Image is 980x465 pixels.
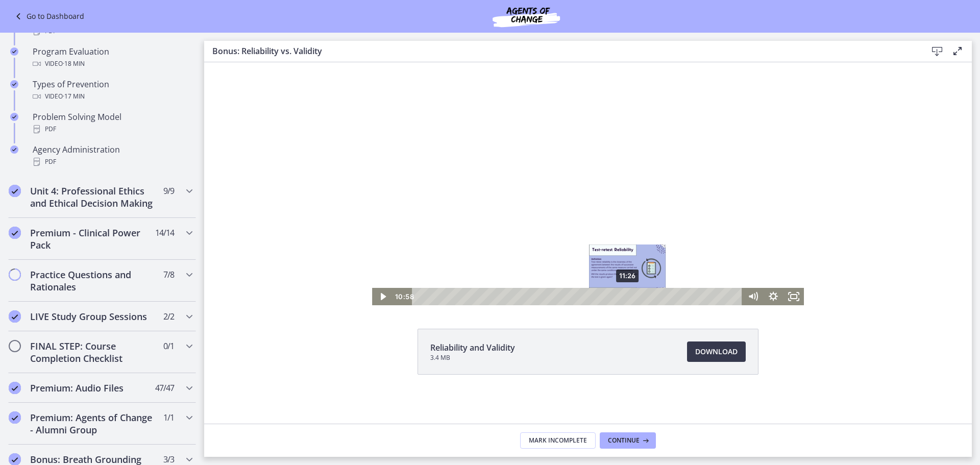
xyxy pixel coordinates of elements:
[163,310,174,323] span: 2 / 2
[63,90,85,103] span: · 17 min
[9,411,21,424] i: Completed
[33,90,192,103] div: Video
[9,185,21,197] i: Completed
[33,123,192,135] div: PDF
[9,310,21,323] i: Completed
[10,47,18,56] i: Completed
[30,227,155,251] h2: Premium - Clinical Power Pack
[695,346,738,358] span: Download
[579,226,600,243] button: Fullscreen
[10,80,18,88] i: Completed
[33,78,192,103] div: Types of Prevention
[538,226,559,243] button: Mute
[155,227,174,239] span: 14 / 14
[63,58,85,70] span: · 18 min
[30,382,155,394] h2: Premium: Audio Files
[30,340,155,364] h2: FINAL STEP: Course Completion Checklist
[608,436,640,445] span: Continue
[33,156,192,168] div: PDF
[9,382,21,394] i: Completed
[30,268,155,293] h2: Practice Questions and Rationales
[163,185,174,197] span: 9 / 9
[204,62,972,305] iframe: Video Lesson
[163,340,174,352] span: 0 / 1
[430,354,515,362] span: 3.4 MB
[9,227,21,239] i: Completed
[30,411,155,436] h2: Premium: Agents of Change - Alumni Group
[33,45,192,70] div: Program Evaluation
[687,341,746,362] a: Download
[215,226,533,243] div: Playbar
[163,411,174,424] span: 1 / 1
[10,113,18,121] i: Completed
[559,226,579,243] button: Show settings menu
[33,111,192,135] div: Problem Solving Model
[33,58,192,70] div: Video
[520,432,596,449] button: Mark Incomplete
[465,4,587,29] img: Agents of Change Social Work Test Prep
[212,45,911,57] h3: Bonus: Reliability vs. Validity
[30,185,155,209] h2: Unit 4: Professional Ethics and Ethical Decision Making
[430,341,515,354] span: Reliability and Validity
[30,310,155,323] h2: LIVE Study Group Sessions
[155,382,174,394] span: 47 / 47
[33,143,192,168] div: Agency Administration
[12,10,84,22] a: Go to Dashboard
[529,436,587,445] span: Mark Incomplete
[163,268,174,281] span: 7 / 8
[10,145,18,154] i: Completed
[600,432,656,449] button: Continue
